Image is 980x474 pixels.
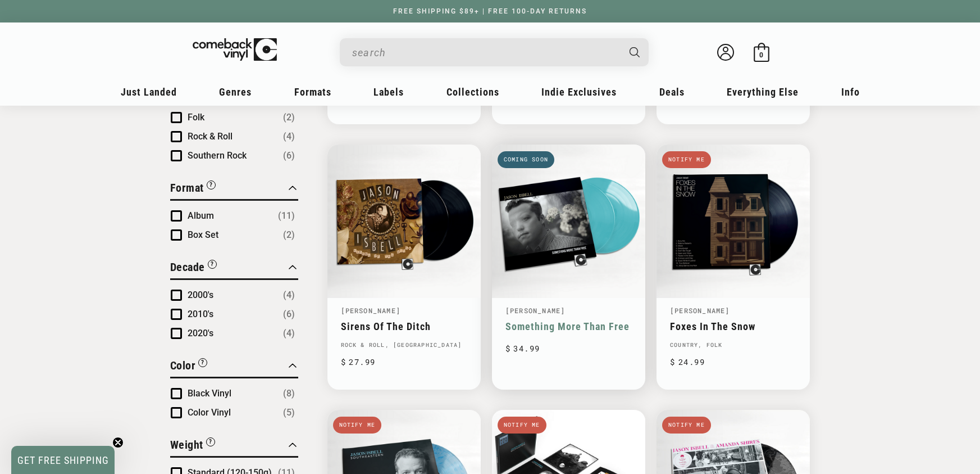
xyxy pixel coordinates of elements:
[283,288,295,302] span: Number of products: (4)
[670,320,796,332] a: Foxes In The Snow
[188,290,213,300] span: 2000's
[373,86,404,98] span: Labels
[170,259,217,278] button: Filter by Decade
[188,131,233,142] span: Rock & Roll
[219,86,252,98] span: Genres
[170,260,205,274] span: Decade
[188,150,247,161] span: Southern Rock
[278,209,295,223] span: Number of products: (11)
[170,438,203,452] span: Weight
[188,309,213,319] span: 2010's
[446,86,499,98] span: Collections
[294,86,331,98] span: Formats
[841,86,860,98] span: Info
[11,446,115,474] div: GET FREE SHIPPINGClose teaser
[341,320,467,332] a: Sirens Of The Ditch
[170,357,208,377] button: Filter by Color
[659,86,685,98] span: Deals
[505,320,632,332] a: Something More Than Free
[283,149,295,162] span: Number of products: (6)
[283,406,295,419] span: Number of products: (5)
[170,181,204,195] span: Format
[121,86,177,98] span: Just Landed
[340,38,649,66] div: Search
[670,306,730,315] a: [PERSON_NAME]
[352,41,618,64] input: When autocomplete results are available use up and down arrows to review and enter to select
[382,7,598,15] a: FREE SHIPPING $89+ | FREE 100-DAY RETURNS
[283,327,295,340] span: Number of products: (4)
[505,306,566,315] a: [PERSON_NAME]
[170,179,216,199] button: Filter by Format
[112,437,124,448] button: Close teaser
[188,210,214,221] span: Album
[283,111,295,124] span: Number of products: (2)
[188,388,231,399] span: Black Vinyl
[188,407,231,418] span: Color Vinyl
[619,38,650,66] button: Search
[541,86,617,98] span: Indie Exclusives
[17,454,109,466] span: GET FREE SHIPPING
[283,228,295,242] span: Number of products: (2)
[188,328,213,338] span: 2020's
[170,436,215,456] button: Filter by Weight
[759,51,763,59] span: 0
[283,387,295,400] span: Number of products: (8)
[341,306,401,315] a: [PERSON_NAME]
[283,308,295,321] span: Number of products: (6)
[188,229,218,240] span: Box Set
[283,130,295,143] span: Number of products: (4)
[170,359,196,372] span: Color
[727,86,799,98] span: Everything Else
[188,112,204,123] span: Folk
